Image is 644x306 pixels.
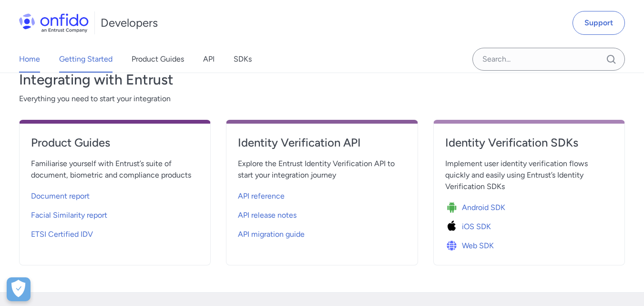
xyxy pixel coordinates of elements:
[31,229,93,240] span: ETSI Certified IDV
[445,196,613,215] a: Icon Android SDKAndroid SDK
[238,158,406,181] span: Explore the Entrust Identity Verification API to start your integration journey
[19,46,40,73] a: Home
[31,158,199,181] span: Familiarise yourself with Entrust’s suite of document, biometric and compliance products
[238,229,305,240] span: API migration guide
[445,201,462,214] img: Icon Android SDK
[203,46,215,73] a: API
[238,223,406,242] a: API migration guide
[462,221,491,232] span: iOS SDK
[238,135,406,150] h4: Identity Verification API
[19,13,89,32] img: Onfido Logo
[445,158,613,192] span: Implement user identity verification flows quickly and easily using Entrust’s Identity Verificati...
[31,204,199,223] a: Facial Similarity report
[445,135,613,158] a: Identity Verification SDKs
[445,220,462,233] img: Icon iOS SDK
[445,234,613,253] a: Icon Web SDKWeb SDK
[238,190,285,202] span: API reference
[462,202,505,213] span: Android SDK
[472,48,625,71] input: Onfido search input field
[31,135,199,158] a: Product Guides
[31,190,90,202] span: Document report
[19,93,625,105] span: Everything you need to start your integration
[238,204,406,223] a: API release notes
[445,215,613,234] a: Icon iOS SDKiOS SDK
[238,210,296,221] span: API release notes
[19,70,625,89] h3: Integrating with Entrust
[31,185,199,204] a: Document report
[132,46,184,73] a: Product Guides
[234,46,252,73] a: SDKs
[59,46,112,73] a: Getting Started
[445,135,613,150] h4: Identity Verification SDKs
[445,239,462,253] img: Icon Web SDK
[7,277,31,301] div: Cookie Preferences
[462,240,494,252] span: Web SDK
[31,223,199,242] a: ETSI Certified IDV
[101,15,158,31] h1: Developers
[238,185,406,204] a: API reference
[572,11,625,35] a: Support
[31,210,107,221] span: Facial Similarity report
[238,135,406,158] a: Identity Verification API
[7,277,31,301] button: Open Preferences
[31,135,199,150] h4: Product Guides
